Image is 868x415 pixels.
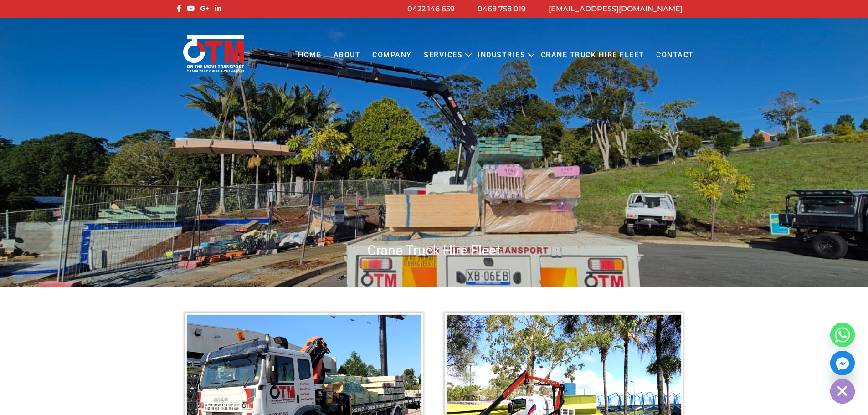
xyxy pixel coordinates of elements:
a: Home [292,43,327,68]
a: 0468 758 019 [478,5,526,13]
a: Crane Truck Hire Fleet [534,43,650,68]
a: Industries [472,43,531,68]
a: 0422 146 659 [407,5,455,13]
a: [EMAIL_ADDRESS][DOMAIN_NAME] [549,5,683,13]
a: Services [418,43,468,68]
a: Facebook_Messenger [830,351,855,375]
a: Contact [650,43,700,68]
a: About [327,43,366,68]
h1: Crane Truck Hire Fleet [175,241,694,259]
img: Otmtransport [181,34,246,73]
a: COMPANY [366,43,418,68]
a: Whatsapp [830,323,855,347]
